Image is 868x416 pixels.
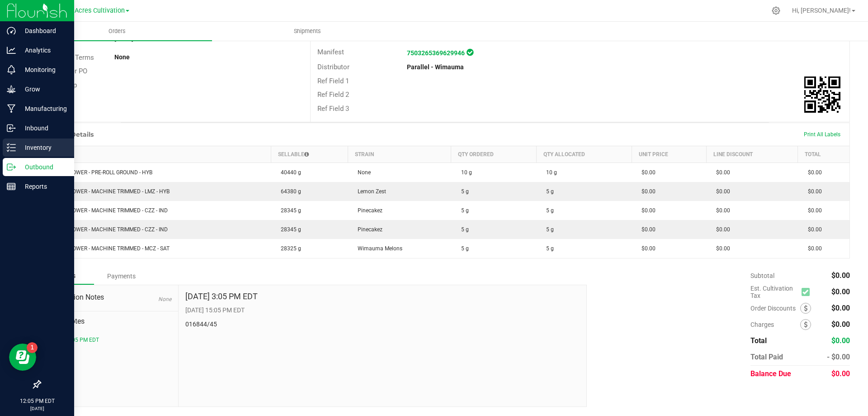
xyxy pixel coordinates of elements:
iframe: Resource center [9,344,36,371]
span: 28345 g [276,207,301,214]
inline-svg: Inventory [7,143,16,152]
span: WGT - FLOWER - MACHINE TRIMMED - CZZ - IND [46,207,168,214]
th: Strain [348,146,451,163]
span: 5 g [457,188,469,195]
span: On Shipment [317,33,356,42]
span: Order Notes [47,316,171,327]
div: Manage settings [770,6,782,15]
span: 5 g [457,226,469,233]
span: 10 g [457,169,472,176]
span: Manifest [317,48,344,56]
p: Inbound [16,123,70,134]
span: 5 g [457,245,469,252]
p: [DATE] [4,405,70,412]
span: $0.00 [712,226,730,233]
th: Item [41,146,271,163]
span: Pinecakez [353,207,382,214]
a: Orders [22,22,212,41]
span: $0.00 [831,271,850,280]
span: $0.00 [803,226,822,233]
span: Wimauma Melons [353,245,402,252]
span: In Sync [467,48,473,57]
span: None [353,169,371,176]
span: 5 g [542,188,554,195]
span: None [158,296,171,302]
span: $0.00 [637,226,656,233]
span: Distributor [317,63,349,71]
span: Balance Due [750,369,791,378]
p: [DATE] 15:05 PM EDT [185,306,580,315]
span: Total [750,336,767,345]
p: 016844/45 [185,320,580,329]
span: Subtotal [750,272,774,279]
span: $0.00 [831,369,850,378]
span: Shipments [282,27,333,35]
span: - $0.00 [827,353,850,361]
inline-svg: Reports [7,182,16,191]
inline-svg: Analytics [7,46,16,55]
span: 64380 g [276,188,301,195]
span: $0.00 [831,320,850,329]
span: Orders [96,27,138,35]
span: 5 g [457,207,469,214]
span: Hi, [PERSON_NAME]! [792,7,851,14]
span: 5 g [542,226,554,233]
span: WGT - FLOWER - MACHINE TRIMMED - MCZ - SAT [46,245,170,252]
span: WGT - FLOWER - MACHINE TRIMMED - CZZ - IND [46,226,168,233]
th: Total [798,146,849,163]
span: $0.00 [712,169,730,176]
p: Grow [16,84,70,95]
span: $0.00 [831,287,850,296]
span: 5 g [542,207,554,214]
span: $0.00 [803,245,822,252]
span: WGT - FLOWER - PRE-ROLL GROUND - HYB [46,169,152,176]
span: Calculate cultivation tax [802,286,814,298]
span: $0.00 [831,304,850,312]
span: Pinecakez [353,226,382,233]
strong: Parallel - Wimauma [407,63,464,71]
span: Print All Labels [804,131,840,138]
inline-svg: Outbound [7,163,16,172]
a: 7503265369629946 [407,49,465,57]
span: $0.00 [803,207,822,214]
qrcode: 11809611 [804,77,840,113]
p: Outbound [16,162,70,172]
span: Total Paid [750,353,783,361]
span: $0.00 [803,188,822,195]
p: Dashboard [16,25,70,36]
th: Qty Allocated [536,146,632,163]
span: Charges [750,321,800,328]
iframe: Resource center unread badge [27,342,38,353]
strong: [DATE] [114,35,133,42]
th: Qty Ordered [451,146,537,163]
span: 28325 g [276,245,301,252]
span: WGT - FLOWER - MACHINE TRIMMED - LMZ - HYB [46,188,170,195]
inline-svg: Manufacturing [7,104,16,113]
span: $0.00 [637,245,656,252]
h4: [DATE] 3:05 PM EDT [185,292,258,301]
span: 10 g [542,169,557,176]
p: 12:05 PM EDT [4,397,70,405]
span: $0.00 [712,188,730,195]
span: Est. Cultivation Tax [750,285,798,299]
span: $0.00 [637,188,656,195]
inline-svg: Monitoring [7,65,16,74]
img: Scan me! [804,77,840,113]
span: $0.00 [712,245,730,252]
span: Ref Field 1 [317,77,349,85]
span: $0.00 [831,336,850,345]
span: $0.00 [637,169,656,176]
p: Manufacturing [16,103,70,114]
span: 28345 g [276,226,301,233]
th: Sellable [271,146,348,163]
p: Reports [16,181,70,192]
inline-svg: Dashboard [7,26,16,35]
p: Monitoring [16,64,70,75]
p: Inventory [16,142,70,153]
inline-svg: Grow [7,85,16,94]
span: Green Acres Cultivation [55,7,125,14]
div: Payments [94,268,148,284]
span: $0.00 [712,207,730,214]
